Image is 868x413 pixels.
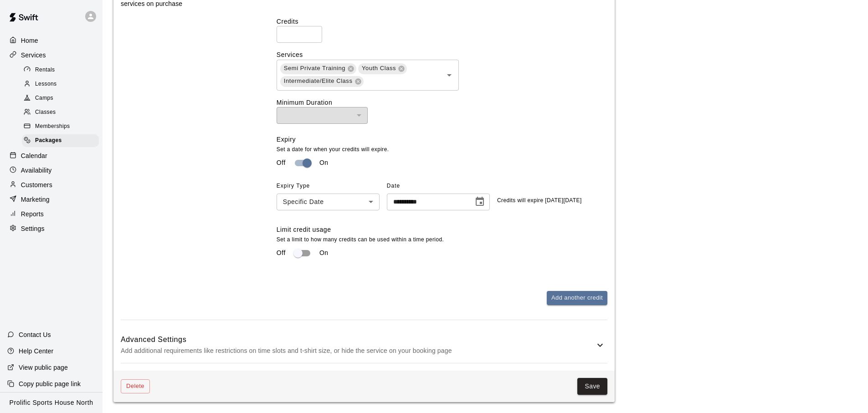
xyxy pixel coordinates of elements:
span: Semi Private Training [280,64,349,73]
p: Set a date for when your credits will expire. [277,145,600,154]
span: Expiry Type [277,179,380,194]
div: Classes [22,106,99,119]
p: Settings [21,224,45,233]
p: Off [277,158,286,168]
span: Youth Class [358,64,400,73]
span: Intermediate/Elite Class [280,76,356,86]
a: Customers [7,178,95,192]
a: Rentals [22,63,103,77]
p: Customers [21,180,52,189]
label: Expiry [277,136,296,143]
a: Packages [22,134,103,148]
button: Open [443,69,456,82]
a: Lessons [22,77,103,91]
p: View public page [19,363,68,372]
div: Memberships [22,120,99,133]
span: Rentals [35,66,55,75]
p: On [319,158,329,168]
div: Youth Class [358,63,407,74]
span: Lessons [35,80,57,89]
span: Classes [35,108,56,117]
label: Services [277,50,607,59]
p: Off [277,248,286,258]
div: Camps [22,92,99,105]
p: Copy public page link [19,379,81,388]
div: Semi Private Training [280,63,356,74]
a: Camps [22,92,103,106]
p: Home [21,36,38,45]
div: Rentals [22,64,99,76]
p: Reports [21,209,44,219]
span: Camps [35,94,53,103]
span: Memberships [35,122,70,131]
label: Limit credit usage [277,226,331,233]
label: Credits [277,17,607,26]
div: Intermediate/Elite Class [280,76,364,87]
p: Credits will expire [DATE][DATE] [497,196,582,205]
div: Lessons [22,78,99,91]
a: Services [7,48,95,62]
button: Choose date, selected date is Oct 31, 2025 [471,193,489,211]
span: Date [387,179,484,194]
p: Contact Us [19,330,51,339]
span: Packages [35,136,62,145]
button: Add another credit [547,291,607,305]
label: Minimum Duration [277,98,607,107]
a: Calendar [7,149,95,163]
p: Add additional requirements like restrictions on time slots and t-shirt size, or hide the service... [121,345,595,357]
p: Marketing [21,195,50,204]
button: Save [577,378,607,395]
a: Settings [7,222,95,235]
h6: Advanced Settings [121,334,595,346]
p: Set a limit to how many credits can be used within a time period. [277,235,607,245]
p: Services [21,51,46,60]
button: Delete [121,379,150,393]
p: Calendar [21,151,47,160]
p: Prolific Sports House North [10,398,93,408]
div: Packages [22,134,99,147]
div: Advanced SettingsAdd additional requirements like restrictions on time slots and t-shirt size, or... [121,327,607,363]
a: Availability [7,163,95,177]
p: Help Center [19,347,53,356]
a: Classes [22,106,103,120]
a: Marketing [7,193,95,206]
a: Home [7,34,95,47]
p: On [319,248,329,258]
a: Memberships [22,120,103,134]
div: Specific Date [277,194,380,210]
p: Availability [21,166,52,175]
a: Reports [7,207,95,221]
